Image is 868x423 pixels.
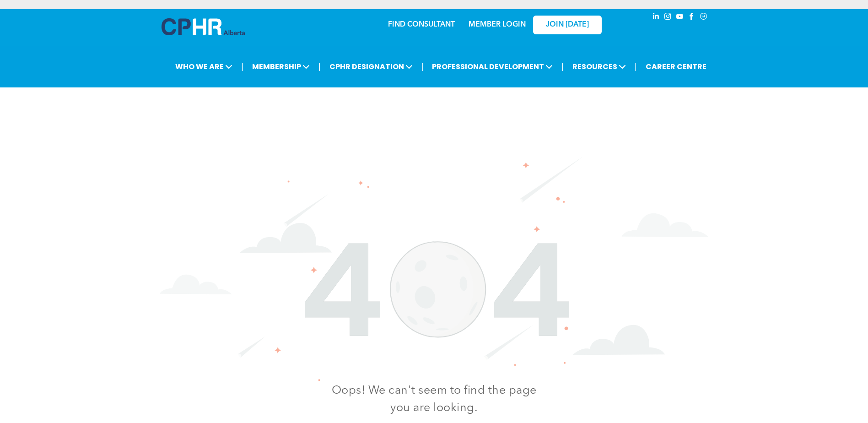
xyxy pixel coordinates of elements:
li: | [421,57,424,76]
span: Oops! We can't seem to find the page you are looking. [332,385,537,414]
a: MEMBER LOGIN [469,21,526,28]
span: MEMBERSHIP [249,58,313,75]
span: WHO WE ARE [173,58,235,75]
img: A blue and white logo for cp alberta [162,18,245,35]
span: CPHR DESIGNATION [327,58,415,75]
a: CAREER CENTRE [643,58,709,75]
a: facebook [687,11,697,24]
li: | [241,57,243,76]
li: | [561,57,564,76]
a: Social network [699,11,709,24]
span: JOIN [DATE] [546,21,589,29]
a: youtube [675,11,685,24]
a: instagram [663,11,673,24]
a: FIND CONSULTANT [388,21,455,28]
li: | [318,57,321,76]
li: | [635,57,637,76]
a: JOIN [DATE] [533,16,602,34]
img: The number 404 is surrounded by clouds and stars on a white background. [160,156,709,381]
a: linkedin [651,11,661,24]
span: RESOURCES [570,58,629,75]
span: PROFESSIONAL DEVELOPMENT [429,58,555,75]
